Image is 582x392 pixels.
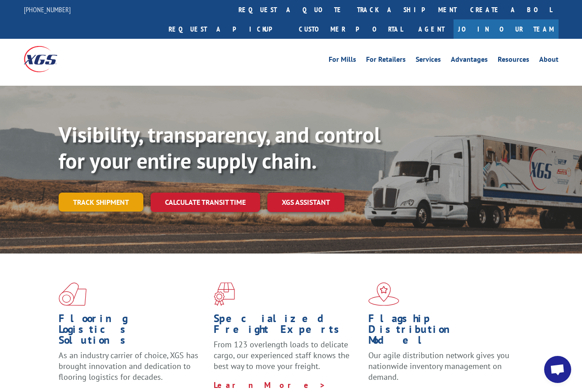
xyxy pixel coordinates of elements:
[544,356,571,383] a: Open chat
[368,313,517,350] h1: Flagship Distribution Model
[59,120,380,175] b: Visibility, transparency, and control for your entire supply chain.
[409,19,454,39] a: Agent
[214,380,326,390] a: Learn More >
[451,56,488,66] a: Advantages
[368,282,399,306] img: xgs-icon-flagship-distribution-model-red
[59,282,87,306] img: xgs-icon-total-supply-chain-intelligence-red
[416,56,441,66] a: Services
[214,313,362,339] h1: Specialized Freight Experts
[59,350,198,382] span: As an industry carrier of choice, XGS has brought innovation and dedication to flooring logistics...
[366,56,406,66] a: For Retailers
[214,339,362,379] p: From 123 overlength loads to delicate cargo, our experienced staff knows the best way to move you...
[24,5,71,14] a: [PHONE_NUMBER]
[59,193,143,212] a: Track shipment
[454,19,559,39] a: Join Our Team
[151,193,260,212] a: Calculate transit time
[59,313,207,350] h1: Flooring Logistics Solutions
[214,282,235,306] img: xgs-icon-focused-on-flooring-red
[162,19,292,39] a: Request a pickup
[267,193,344,212] a: XGS ASSISTANT
[292,19,409,39] a: Customer Portal
[368,350,509,382] span: Our agile distribution network gives you nationwide inventory management on demand.
[329,56,356,66] a: For Mills
[498,56,529,66] a: Resources
[539,56,559,66] a: About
